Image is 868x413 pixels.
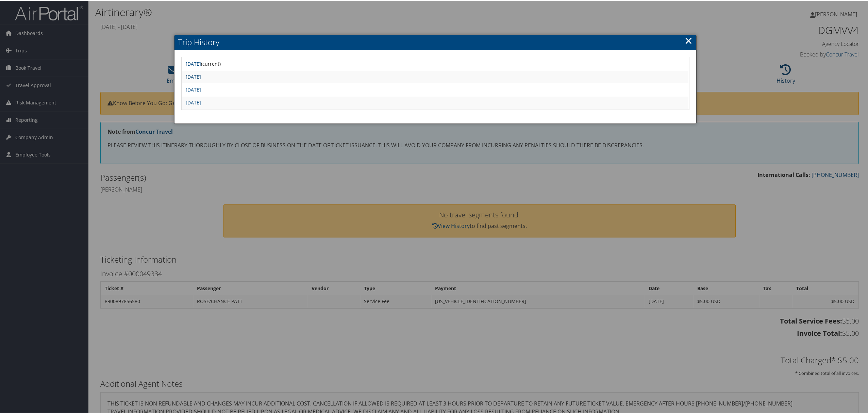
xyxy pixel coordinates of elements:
h2: Trip History [174,34,696,49]
a: [DATE] [186,99,201,105]
td: (current) [182,57,688,69]
a: [DATE] [186,60,201,66]
a: × [685,33,692,47]
a: [DATE] [186,86,201,92]
a: [DATE] [186,73,201,79]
